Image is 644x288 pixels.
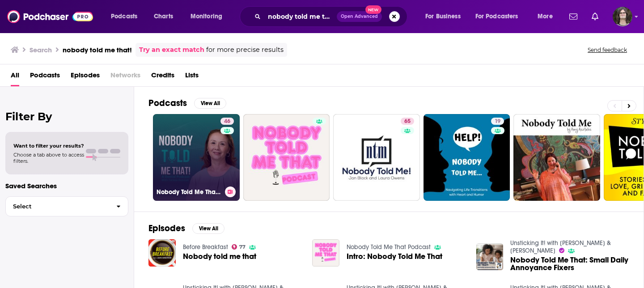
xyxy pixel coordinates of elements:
div: Search podcasts, credits, & more... [248,6,416,27]
span: Open Advanced [341,14,378,19]
span: Podcasts [111,10,137,23]
a: 65 [333,114,420,201]
a: Nobody Told Me That: Small Daily Annoyance Fixers [510,256,629,271]
h2: Podcasts [148,97,187,109]
a: 77 [232,244,246,250]
span: New [365,5,381,14]
span: Charts [154,10,173,23]
span: Choose a tab above to access filters. [13,152,84,164]
span: Logged in as jack14248 [613,7,632,26]
img: Nobody Told Me That: Small Daily Annoyance Fixers [476,243,504,271]
img: Intro: Nobody Told Me That [312,239,339,267]
span: Networks [110,68,140,86]
span: 19 [495,117,500,126]
a: Show notifications dropdown [588,9,602,24]
h3: Search [30,46,52,54]
span: More [538,10,553,23]
a: Episodes [71,68,100,86]
a: 65 [401,118,414,125]
span: Monitoring [191,10,222,23]
button: open menu [105,9,149,24]
span: 46 [224,117,230,126]
h3: nobody told me that! [63,46,132,54]
a: Before Breakfast [183,243,228,251]
a: Show notifications dropdown [566,9,581,24]
button: Show profile menu [613,7,632,26]
a: 46 [220,118,234,125]
a: Charts [148,9,178,24]
button: View All [192,223,225,234]
button: View All [194,98,226,109]
img: Nobody told me that [148,239,176,267]
h3: Nobody Told Me That! A Dental Podcast with [PERSON_NAME] [157,188,221,196]
button: open menu [531,9,564,24]
a: Try an exact match [139,45,204,55]
button: Select [5,196,128,216]
span: 77 [239,245,246,249]
a: 19 [424,114,510,201]
a: 19 [491,118,504,125]
a: 46Nobody Told Me That! A Dental Podcast with [PERSON_NAME] [153,114,240,201]
a: Nobody Told Me That Podcast [347,243,431,251]
span: for more precise results [206,45,284,55]
a: Intro: Nobody Told Me That [347,253,442,260]
a: Lists [185,68,199,86]
span: For Podcasters [475,10,518,23]
button: Send feedback [585,46,630,54]
a: All [11,68,19,86]
button: Open AdvancedNew [337,11,382,22]
a: Unsticking It! with Blaire & Molly [510,239,611,254]
a: Podcasts [30,68,60,86]
h2: Filter By [5,110,128,123]
img: User Profile [613,7,632,26]
input: Search podcasts, credits, & more... [264,9,337,24]
p: Saved Searches [5,182,128,190]
a: EpisodesView All [148,223,225,234]
span: Want to filter your results? [13,143,84,149]
button: open menu [184,9,234,24]
span: For Business [425,10,461,23]
h2: Episodes [148,223,185,234]
a: Nobody told me that [183,253,256,260]
img: Podchaser - Follow, Share and Rate Podcasts [7,8,93,25]
span: Select [6,203,109,209]
a: Credits [151,68,174,86]
span: 65 [404,117,411,126]
button: open menu [419,9,472,24]
a: PodcastsView All [148,97,226,109]
button: open menu [470,9,531,24]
